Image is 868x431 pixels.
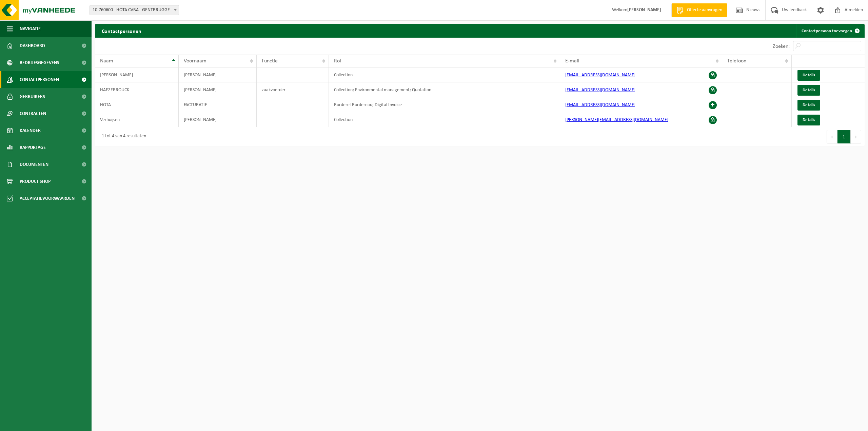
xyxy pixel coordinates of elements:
[685,7,724,14] span: Offerte aanvragen
[803,118,815,122] span: Details
[95,24,148,37] h2: Contactpersonen
[20,88,45,105] span: Gebruikers
[803,73,815,77] span: Details
[179,97,257,112] td: FACTURATIE
[627,7,661,13] strong: [PERSON_NAME]
[329,97,560,112] td: Borderel-Bordereau; Digital Invoice
[98,131,146,143] div: 1 tot 4 van 4 resultaten
[565,117,668,122] a: [PERSON_NAME][EMAIL_ADDRESS][DOMAIN_NAME]
[851,130,861,143] button: Next
[797,70,820,81] a: Details
[20,190,75,207] span: Acceptatievoorwaarden
[20,37,45,54] span: Dashboard
[329,112,560,127] td: Collection
[100,58,113,64] span: Naam
[671,3,727,17] a: Offerte aanvragen
[329,82,560,97] td: Collection; Environmental management; Quotation
[329,67,560,82] td: Collection
[797,85,820,96] a: Details
[95,97,179,112] td: HOTA
[20,156,48,173] span: Documenten
[20,173,51,190] span: Product Shop
[797,100,820,111] a: Details
[565,87,635,93] a: [EMAIL_ADDRESS][DOMAIN_NAME]
[184,58,206,64] span: Voornaam
[773,44,790,49] label: Zoeken:
[90,5,179,15] span: 10-760600 - HOTA CVBA - GENTBRUGGE
[20,122,41,139] span: Kalender
[20,139,46,156] span: Rapportage
[20,71,59,88] span: Contactpersonen
[837,130,851,143] button: 1
[95,82,179,97] td: HAEZEBROUCK
[20,20,41,37] span: Navigatie
[334,58,341,64] span: Rol
[179,112,257,127] td: [PERSON_NAME]
[796,24,864,38] a: Contactpersoon toevoegen
[262,58,278,64] span: Functie
[20,54,59,71] span: Bedrijfsgegevens
[803,103,815,107] span: Details
[727,58,746,64] span: Telefoon
[565,73,635,78] a: [EMAIL_ADDRESS][DOMAIN_NAME]
[179,82,257,97] td: [PERSON_NAME]
[179,67,257,82] td: [PERSON_NAME]
[565,58,579,64] span: E-mail
[803,88,815,92] span: Details
[797,115,820,125] a: Details
[95,67,179,82] td: [PERSON_NAME]
[95,112,179,127] td: Verhoijsen
[565,102,635,107] a: [EMAIL_ADDRESS][DOMAIN_NAME]
[257,82,329,97] td: zaakvoerder
[827,130,837,143] button: Previous
[20,105,46,122] span: Contracten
